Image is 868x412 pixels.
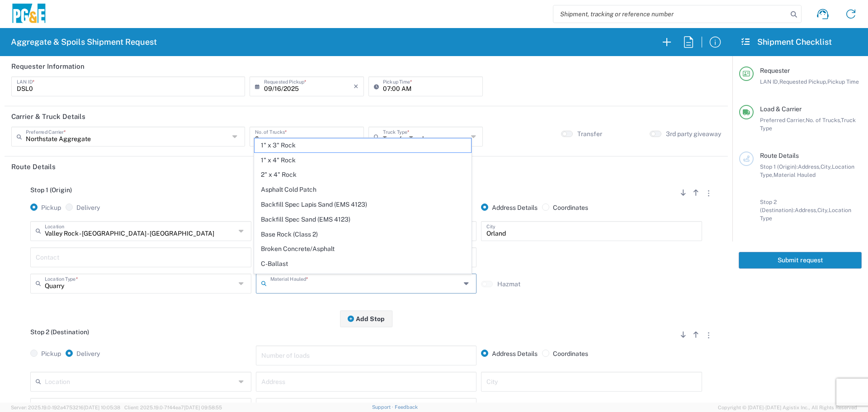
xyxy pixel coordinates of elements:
[255,257,471,271] span: C-Ballast
[497,280,520,288] label: Hazmat
[340,310,392,327] button: Add Stop
[806,117,841,123] span: No. of Trucks,
[354,79,359,94] i: ×
[11,112,85,121] h2: Carrier & Truck Details
[11,405,120,410] span: Server: 2025.19.0-192a4753216
[395,404,418,410] a: Feedback
[718,403,857,412] span: Copyright © [DATE]-[DATE] Agistix Inc., All Rights Reserved
[795,207,817,213] span: Address,
[760,105,802,113] span: Load & Carrier
[255,183,471,197] span: Asphalt Cold Patch
[760,152,799,159] span: Route Details
[255,213,471,227] span: Backfill Spec Sand (EMS 4123)
[542,350,588,358] label: Coordinates
[255,242,471,256] span: Broken Concrete/Asphalt
[760,199,795,213] span: Stop 2 (Destination):
[553,5,788,23] input: Shipment, tracking or reference number
[255,227,471,242] span: Base Rock (Class 2)
[255,168,471,182] span: 2" x 4" Rock
[255,138,471,152] span: 1" x 3" Rock
[84,405,120,410] span: [DATE] 10:05:38
[11,4,47,25] img: pge
[577,130,602,138] label: Transfer
[481,204,538,212] label: Address Details
[774,171,816,178] span: Material Hauled
[760,67,790,74] span: Requester
[184,405,222,410] span: [DATE] 09:58:55
[11,162,56,171] h2: Route Details
[779,78,827,85] span: Requested Pickup,
[827,78,859,85] span: Pickup Time
[739,252,862,269] button: Submit request
[741,37,832,47] h2: Shipment Checklist
[30,328,89,336] span: Stop 2 (Destination)
[760,78,779,85] span: LAN ID,
[481,350,538,358] label: Address Details
[798,163,821,170] span: Address,
[817,207,829,213] span: City,
[372,404,395,410] a: Support
[30,186,72,194] span: Stop 1 (Origin)
[124,405,222,410] span: Client: 2025.19.0-7f44ea7
[255,272,471,286] span: Crushed Base Rock (3/4")
[11,62,85,71] h2: Requester Information
[821,163,832,170] span: City,
[11,37,157,47] h2: Aggregate & Spoils Shipment Request
[760,117,806,123] span: Preferred Carrier,
[666,130,721,138] label: 3rd party giveaway
[255,198,471,212] span: Backfill Spec Lapis Sand (EMS 4123)
[255,153,471,167] span: 1" x 4" Rock
[542,204,588,212] label: Coordinates
[760,163,798,170] span: Stop 1 (Origin):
